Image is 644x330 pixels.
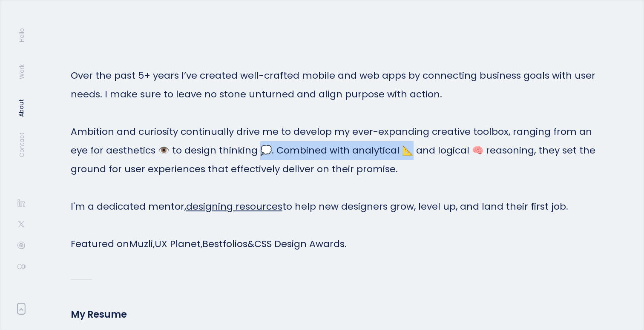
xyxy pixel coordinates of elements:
[17,64,26,79] a: Work
[17,99,26,117] a: About
[71,308,127,321] a: My Resume
[71,66,599,253] p: Over the past 5+ years I’ve created well-crafted mobile and web apps by connecting business goals...
[186,200,282,213] a: designing resources
[17,28,26,42] a: Hello
[155,237,201,250] a: UX Planet
[254,237,345,250] a: CSS Design Awards
[129,237,153,250] a: Muzli
[202,237,247,250] a: Bestfolios
[17,132,26,157] a: Contact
